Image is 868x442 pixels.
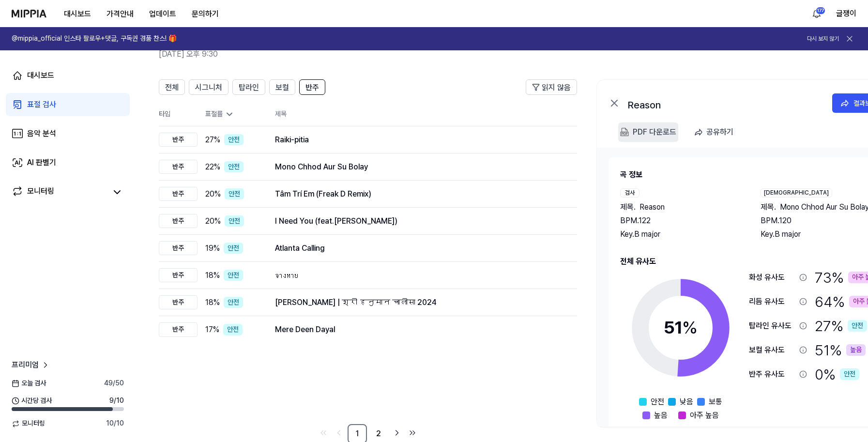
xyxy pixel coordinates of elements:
[12,379,46,388] span: 오늘 검사
[159,295,198,310] div: 반주
[749,344,795,356] div: 보컬 유사도
[224,270,243,281] div: 안전
[815,364,859,384] div: 0 %
[159,133,198,147] div: 반주
[651,396,664,408] span: 안전
[633,126,676,138] div: PDF 다운로드
[99,4,141,24] button: 가격안내
[27,128,56,139] div: 음악 분석
[159,241,198,256] div: 반주
[815,316,867,336] div: 27 %
[761,188,832,198] div: [DEMOGRAPHIC_DATA]
[749,320,795,332] div: 탑라인 유사도
[184,4,227,24] button: 문의하기
[12,359,50,371] a: 프리미엄
[205,188,221,200] span: 20 %
[620,201,636,213] span: 제목 .
[682,317,698,338] span: %
[390,426,404,440] a: Go to next page
[299,79,325,95] button: 반주
[27,185,54,199] div: 모니터링
[224,134,244,146] div: 안전
[275,103,577,126] th: 제목
[6,151,130,174] a: AI 판별기
[807,35,839,43] button: 다시 보지 않기
[225,188,244,200] div: 안전
[27,157,56,168] div: AI 판별기
[526,79,577,95] button: 읽지 않음
[690,410,719,421] span: 아주 높음
[6,64,130,87] a: 대시보드
[618,122,678,142] button: PDF 다운로드
[225,215,244,227] div: 안전
[223,324,243,335] div: 안전
[749,296,795,307] div: 리듬 유사도
[811,8,822,19] img: 알림
[159,160,198,174] div: 반주
[620,229,741,240] div: Key. B major
[189,79,228,95] button: 시그니처
[620,128,629,137] img: PDF Download
[159,103,198,126] th: 타입
[159,268,198,283] div: 반주
[165,82,179,93] span: 전체
[664,315,698,341] div: 51
[275,270,562,281] div: จางหาย
[109,396,124,406] span: 9 / 10
[680,396,693,408] span: 낮음
[56,4,99,24] button: 대시보드
[305,82,319,93] span: 반주
[205,243,220,254] span: 19 %
[6,122,130,145] a: 음악 분석
[836,8,856,19] button: 글쟁이
[275,188,562,200] div: Tâm Trí Em (Freak D Remix)
[205,324,219,335] span: 17 %
[709,396,722,408] span: 보통
[809,6,824,21] button: 알림177
[6,93,130,116] a: 표절 검사
[12,359,39,371] span: 프리미엄
[224,243,243,254] div: 안전
[749,272,795,283] div: 화성 유사도
[317,426,330,440] a: Go to first page
[690,122,741,142] button: 공유하기
[269,79,295,95] button: 보컬
[205,161,220,173] span: 22 %
[620,188,640,198] div: 검사
[848,320,867,332] div: 안전
[106,419,124,428] span: 10 / 10
[224,297,243,308] div: 안전
[275,243,562,254] div: Atlanta Calling
[27,99,56,110] div: 표절 검사
[654,410,668,421] span: 높음
[224,161,244,173] div: 안전
[275,134,562,146] div: Raiki-pitia
[159,48,793,60] h2: [DATE] 오후 9:30
[12,10,46,17] img: logo
[159,322,198,337] div: 반주
[12,185,107,199] a: 모니터링
[332,426,346,440] a: Go to previous page
[275,82,289,93] span: 보컬
[141,0,184,27] a: 업데이트
[12,419,45,428] span: 모니터링
[749,368,795,380] div: 반주 유사도
[205,270,220,281] span: 18 %
[12,396,52,406] span: 시간당 검사
[141,4,184,24] button: 업데이트
[239,82,259,93] span: 탑라인
[104,379,124,388] span: 49 / 50
[761,201,776,213] span: 제목 .
[640,201,665,213] span: Reason
[159,187,198,201] div: 반주
[205,297,220,308] span: 18 %
[275,161,562,173] div: Mono Chhod Aur Su Bolay
[542,82,571,93] span: 읽지 않음
[275,324,562,335] div: Mere Deen Dayal
[159,214,198,229] div: 반주
[205,215,221,227] span: 20 %
[205,134,220,146] span: 27 %
[815,340,866,360] div: 51 %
